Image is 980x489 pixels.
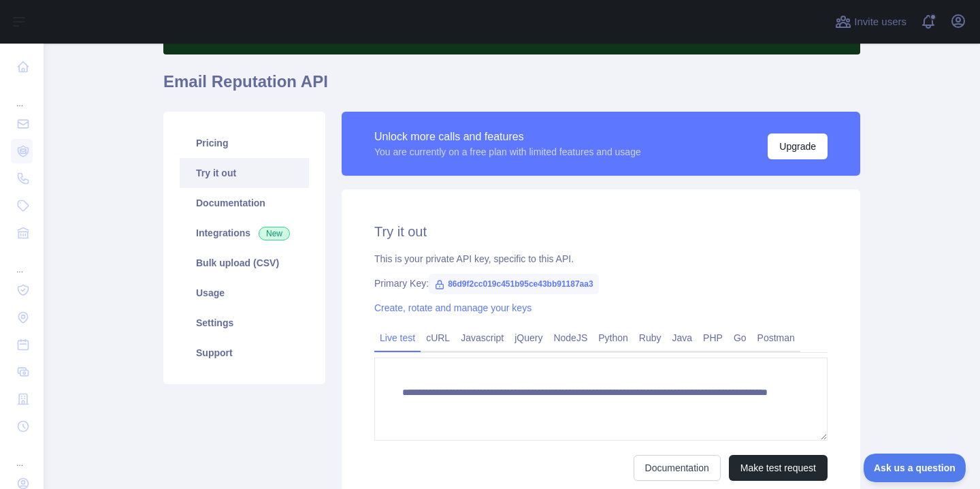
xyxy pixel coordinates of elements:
a: cURL [421,327,455,349]
div: This is your private API key, specific to this API. [374,252,828,266]
div: ... [11,248,33,275]
a: Pricing [180,128,309,158]
a: Bulk upload (CSV) [180,248,309,278]
a: Settings [180,308,309,338]
button: Make test request [729,455,828,481]
span: 86d9f2cc019c451b95ce43bb91187aa3 [429,274,599,294]
a: NodeJS [548,327,593,349]
div: ... [11,441,33,469]
div: Unlock more calls and features [374,129,641,145]
a: Ruby [634,327,667,349]
div: ... [11,82,33,109]
button: Invite users [832,11,909,33]
a: Documentation [634,455,721,481]
a: Python [593,327,634,349]
button: Upgrade [768,133,828,159]
a: Support [180,338,309,368]
a: Usage [180,278,309,308]
a: Java [667,327,698,349]
a: PHP [698,327,728,349]
iframe: Toggle Customer Support [864,454,966,482]
a: Javascript [455,327,509,349]
a: Integrations New [180,218,309,248]
h1: Email Reputation API [163,71,860,104]
h2: Try it out [374,222,828,241]
a: Go [728,327,752,349]
a: Postman [752,327,800,349]
a: Documentation [180,188,309,218]
div: Primary Key: [374,277,828,290]
a: Try it out [180,158,309,188]
a: jQuery [509,327,548,349]
a: Create, rotate and manage your keys [374,302,532,313]
div: You are currently on a free plan with limited features and usage [374,145,641,159]
span: New [259,227,290,240]
span: Invite users [854,14,906,30]
a: Live test [374,327,421,349]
